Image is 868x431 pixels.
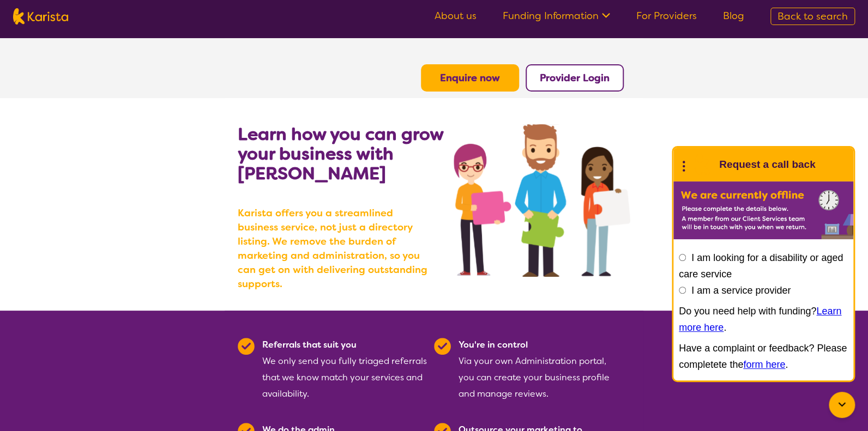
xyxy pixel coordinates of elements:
a: For Providers [636,9,697,22]
img: Karista logo [13,8,68,25]
a: Enquire now [440,71,500,84]
a: form here [743,359,785,370]
a: Blog [723,9,744,22]
button: Provider Login [526,64,624,92]
img: Karista offline chat form to request call back [673,181,853,239]
div: We only send you fully triaged referrals that we know match your services and availability. [262,337,427,402]
p: Have a complaint or feedback? Please completete the . [679,340,848,373]
a: Provider Login [540,71,610,84]
img: Tick [434,338,451,355]
b: Referrals that suit you [262,339,357,350]
label: I am looking for a disability or aged care service [679,252,843,280]
b: Karista offers you a streamlined business service, not just a directory listing. We remove the bu... [238,206,434,291]
b: You're in control [459,339,528,350]
p: Do you need help with funding? . [679,303,848,336]
label: I am a service provider [691,285,791,296]
img: grow your business with Karista [454,124,630,277]
img: Tick [238,338,255,355]
a: About us [435,9,477,22]
div: Via your own Administration portal, you can create your business profile and manage reviews. [459,337,624,402]
button: Enquire now [421,64,519,92]
a: Back to search [770,8,855,25]
b: Learn how you can grow your business with [PERSON_NAME] [238,123,443,185]
a: Funding Information [503,9,610,22]
span: Back to search [777,10,848,23]
img: Karista [691,154,713,175]
h1: Request a call back [719,156,815,173]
